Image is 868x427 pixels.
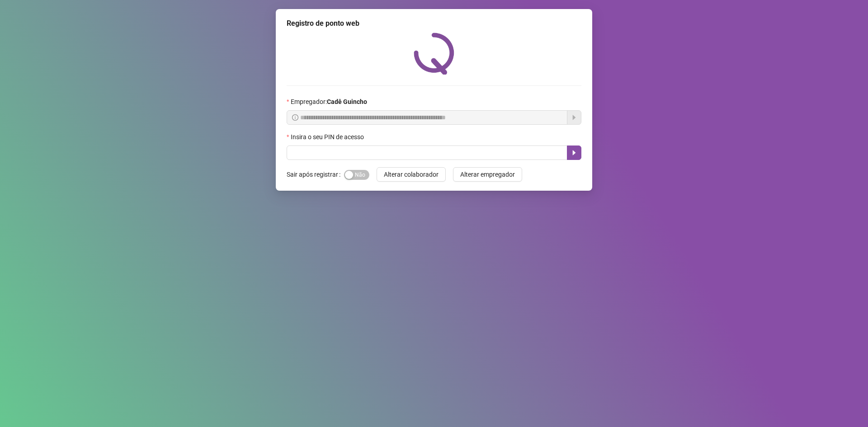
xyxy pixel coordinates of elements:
span: Alterar colaborador [384,169,439,179]
button: Alterar colaborador [377,167,446,182]
button: Alterar empregador [453,167,522,182]
img: QRPoint [414,33,454,75]
span: info-circle [292,114,298,121]
span: caret-right [571,149,578,156]
strong: Cadê Guincho [327,98,367,105]
span: Empregador : [291,97,367,107]
label: Sair após registrar [287,167,344,182]
div: Registro de ponto web [287,18,581,29]
label: Insira o seu PIN de acesso [287,132,370,142]
span: Alterar empregador [460,169,515,179]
